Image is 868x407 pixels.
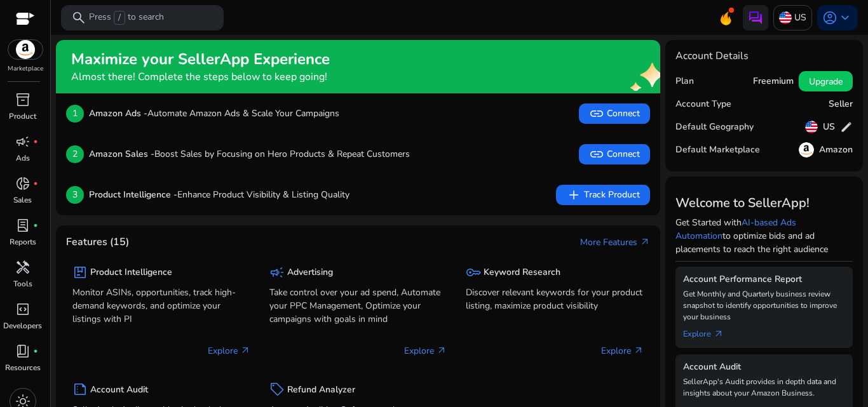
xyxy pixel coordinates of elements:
[89,107,147,119] b: Amazon Ads -
[437,345,447,356] span: arrow_outward
[809,75,843,88] span: Upgrade
[579,103,650,124] button: linkConnect
[675,99,731,110] h5: Account Type
[794,6,806,29] p: US
[15,344,31,359] span: book_4
[89,11,164,25] p: Press to search
[829,99,853,110] h5: Seller
[33,223,38,228] span: fiber_manual_record
[66,236,129,248] h4: Features (15)
[589,106,604,121] span: link
[714,329,724,339] span: arrow_outward
[208,344,250,357] p: Explore
[675,196,853,211] h3: Welcome to SellerApp!
[466,265,481,280] span: key
[3,320,42,331] p: Developers
[89,189,177,201] b: Product Intelligence -
[675,145,760,156] h5: Default Marketplace
[580,236,650,249] a: More Featuresarrow_outward
[90,385,148,396] h5: Account Audit
[404,344,447,357] p: Explore
[683,376,846,399] p: SellerApp's Audit provides in depth data and insights about your Amazon Business.
[601,344,644,357] p: Explore
[16,152,30,164] p: Ads
[72,382,88,397] span: summarize
[589,147,640,162] span: Connect
[71,50,330,69] h2: Maximize your SellerApp Experience
[90,267,172,278] h5: Product Intelligence
[269,265,285,280] span: campaign
[683,288,846,323] p: Get Monthly and Quarterly business review snapshot to identify opportunities to improve your busi...
[15,176,31,191] span: donut_small
[33,349,38,354] span: fiber_manual_record
[71,10,86,25] span: search
[589,106,640,121] span: Connect
[675,50,853,62] h4: Account Details
[5,362,41,373] p: Resources
[640,237,650,247] span: arrow_outward
[683,274,846,285] h5: Account Performance Report
[9,110,36,122] p: Product
[805,121,818,133] img: us.svg
[819,145,853,156] h5: Amazon
[675,122,754,133] h5: Default Geography
[779,11,792,24] img: us.svg
[683,362,846,373] h5: Account Audit
[466,286,644,312] p: Discover relevant keywords for your product listing, maximize product visibility
[66,105,84,123] p: 1
[484,267,560,278] h5: Keyword Research
[675,217,796,242] a: AI-based Ads Automation
[8,64,43,74] p: Marketplace
[675,216,853,256] p: Get Started with to optimize bids and ad placements to reach the right audience
[72,265,88,280] span: package
[15,92,31,107] span: inventory_2
[89,148,154,160] b: Amazon Sales -
[33,181,38,186] span: fiber_manual_record
[240,345,250,356] span: arrow_outward
[566,187,581,203] span: add
[13,194,32,206] p: Sales
[840,121,853,133] span: edit
[799,71,853,91] button: Upgrade
[15,134,31,149] span: campaign
[33,139,38,144] span: fiber_manual_record
[753,76,794,87] h5: Freemium
[269,286,447,326] p: Take control over your ad spend, Automate your PPC Management, Optimize your campaigns with goals...
[556,185,650,205] button: addTrack Product
[72,286,250,326] p: Monitor ASINs, opportunities, track high-demand keywords, and optimize your listings with PI
[799,142,814,157] img: amazon.svg
[89,107,339,120] p: Automate Amazon Ads & Scale Your Campaigns
[822,10,837,25] span: account_circle
[566,187,640,203] span: Track Product
[634,345,644,356] span: arrow_outward
[823,122,835,133] h5: US
[10,236,36,248] p: Reports
[15,302,31,317] span: code_blocks
[589,147,604,162] span: link
[287,385,355,396] h5: Refund Analyzer
[675,76,694,87] h5: Plan
[15,218,31,233] span: lab_profile
[71,71,330,83] h4: Almost there! Complete the steps below to keep going!
[8,40,43,59] img: amazon.svg
[269,382,285,397] span: sell
[89,147,410,161] p: Boost Sales by Focusing on Hero Products & Repeat Customers
[579,144,650,164] button: linkConnect
[66,186,84,204] p: 3
[89,188,349,201] p: Enhance Product Visibility & Listing Quality
[13,278,32,290] p: Tools
[66,145,84,163] p: 2
[683,323,734,340] a: Explorearrow_outward
[15,260,31,275] span: handyman
[114,11,125,25] span: /
[287,267,333,278] h5: Advertising
[837,10,853,25] span: keyboard_arrow_down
